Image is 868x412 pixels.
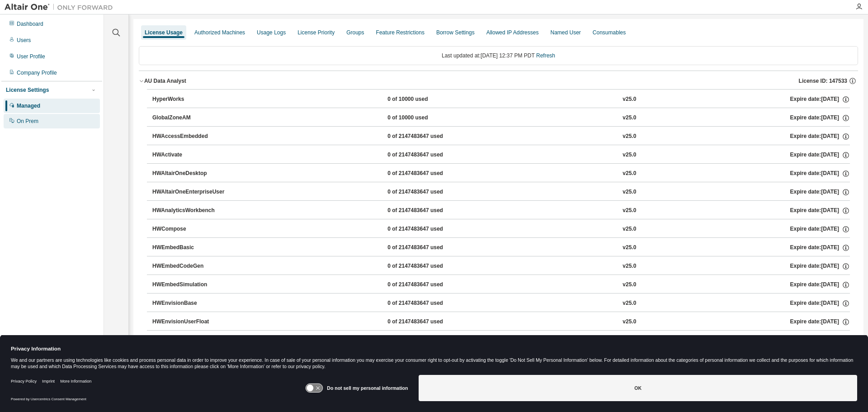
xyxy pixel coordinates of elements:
[152,182,850,202] button: HWAltairOneEnterpriseUser0 of 2147483647 usedv25.0Expire date:[DATE]
[623,299,636,308] div: v25.0
[17,53,45,60] div: User Profile
[536,52,555,59] a: Refresh
[790,170,850,178] div: Expire date: [DATE]
[387,281,469,289] div: 0 of 2147483647 used
[387,95,469,104] div: 0 of 10000 used
[623,170,636,178] div: v25.0
[623,207,636,215] div: v25.0
[790,95,850,104] div: Expire date: [DATE]
[623,95,636,104] div: v25.0
[152,188,234,196] div: HWAltairOneEnterpriseUser
[387,262,469,270] div: 0 of 2147483647 used
[376,29,425,36] div: Feature Restrictions
[387,170,469,178] div: 0 of 2147483647 used
[139,46,858,65] div: Last updated at: [DATE] 12:37 PM PDT
[139,71,858,91] button: AU Data AnalystLicense ID: 147533
[152,151,234,159] div: HWActivate
[152,238,850,258] button: HWEmbedBasic0 of 2147483647 usedv25.0Expire date:[DATE]
[152,256,850,276] button: HWEmbedCodeGen0 of 2147483647 usedv25.0Expire date:[DATE]
[436,29,475,36] div: Borrow Settings
[152,201,850,221] button: HWAnalyticsWorkbench0 of 2147483647 usedv25.0Expire date:[DATE]
[623,244,636,252] div: v25.0
[152,318,234,326] div: HWEnvisionUserFloat
[550,29,580,36] div: Named User
[790,225,850,233] div: Expire date: [DATE]
[152,170,234,178] div: HWAltairOneDesktop
[790,281,850,289] div: Expire date: [DATE]
[152,127,850,147] button: HWAccessEmbedded0 of 2147483647 usedv25.0Expire date:[DATE]
[152,262,234,270] div: HWEmbedCodeGen
[257,29,286,36] div: Usage Logs
[144,77,186,85] div: AU Data Analyst
[17,69,57,76] div: Company Profile
[623,225,636,233] div: v25.0
[152,114,234,122] div: GlobalZoneAM
[145,29,183,36] div: License Usage
[387,133,469,141] div: 0 of 2147483647 used
[623,133,636,141] div: v25.0
[152,225,234,233] div: HWCompose
[623,281,636,289] div: v25.0
[790,188,850,196] div: Expire date: [DATE]
[346,29,364,36] div: Groups
[17,37,31,44] div: Users
[623,188,636,196] div: v25.0
[17,118,38,125] div: On Prem
[152,219,850,239] button: HWCompose0 of 2147483647 usedv25.0Expire date:[DATE]
[152,312,850,332] button: HWEnvisionUserFloat0 of 2147483647 usedv25.0Expire date:[DATE]
[297,29,335,36] div: License Priority
[790,133,850,141] div: Expire date: [DATE]
[387,114,469,122] div: 0 of 10000 used
[387,188,469,196] div: 0 of 2147483647 used
[152,331,850,350] button: HWGraphLakehouse0 of 2147483647 usedv25.0Expire date:[DATE]
[387,151,469,159] div: 0 of 2147483647 used
[5,3,118,12] img: Altair One
[152,244,234,252] div: HWEmbedBasic
[387,225,469,233] div: 0 of 2147483647 used
[152,164,850,184] button: HWAltairOneDesktop0 of 2147483647 usedv25.0Expire date:[DATE]
[387,299,469,308] div: 0 of 2147483647 used
[387,244,469,252] div: 0 of 2147483647 used
[387,318,469,326] div: 0 of 2147483647 used
[152,90,850,109] button: HyperWorks0 of 10000 usedv25.0Expire date:[DATE]
[593,29,626,36] div: Consumables
[152,281,234,289] div: HWEmbedSimulation
[152,294,850,313] button: HWEnvisionBase0 of 2147483647 usedv25.0Expire date:[DATE]
[152,108,850,128] button: GlobalZoneAM0 of 10000 usedv25.0Expire date:[DATE]
[790,207,850,215] div: Expire date: [DATE]
[152,299,234,308] div: HWEnvisionBase
[623,262,636,270] div: v25.0
[790,244,850,252] div: Expire date: [DATE]
[152,95,234,104] div: HyperWorks
[486,29,539,36] div: Allowed IP Addresses
[6,86,49,94] div: License Settings
[790,114,850,122] div: Expire date: [DATE]
[17,102,40,109] div: Managed
[623,114,636,122] div: v25.0
[623,151,636,159] div: v25.0
[387,207,469,215] div: 0 of 2147483647 used
[790,262,850,270] div: Expire date: [DATE]
[194,29,245,36] div: Authorized Machines
[152,207,234,215] div: HWAnalyticsWorkbench
[152,275,850,295] button: HWEmbedSimulation0 of 2147483647 usedv25.0Expire date:[DATE]
[790,151,850,159] div: Expire date: [DATE]
[152,133,234,141] div: HWAccessEmbedded
[799,77,847,85] span: License ID: 147533
[790,299,850,308] div: Expire date: [DATE]
[623,318,636,326] div: v25.0
[790,318,850,326] div: Expire date: [DATE]
[152,145,850,165] button: HWActivate0 of 2147483647 usedv25.0Expire date:[DATE]
[17,20,43,28] div: Dashboard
